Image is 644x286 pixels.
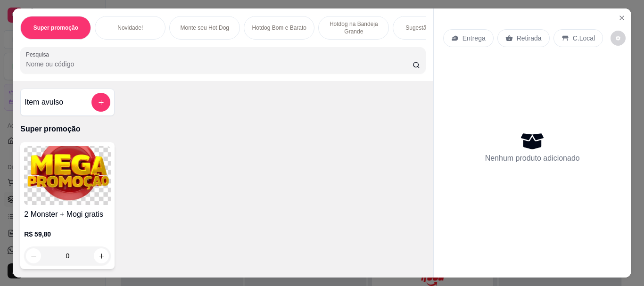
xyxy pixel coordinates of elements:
[33,24,78,32] p: Super promoção
[485,153,580,164] p: Nenhum produto adicionado
[252,24,306,32] p: Hotdog Bom e Barato
[181,24,229,32] p: Monte seu Hot Dog
[25,97,63,108] h4: Item avulso
[326,20,381,35] p: Hotdog na Bandeja Grande
[24,146,111,205] img: product-image
[26,59,413,69] input: Pesquisa
[611,31,626,46] button: decrease-product-quantity
[405,24,451,32] p: Sugestão do Chef
[20,123,425,135] p: Super promoção
[26,50,52,58] label: Pesquisa
[614,10,629,25] button: Close
[24,229,111,239] p: R$ 59,80
[117,24,143,32] p: Novidade!
[462,33,486,43] p: Entrega
[517,33,542,43] p: Retirada
[573,33,595,43] p: C.Local
[91,93,110,112] button: add-separate-item
[24,209,111,220] h4: 2 Monster + Mogi gratis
